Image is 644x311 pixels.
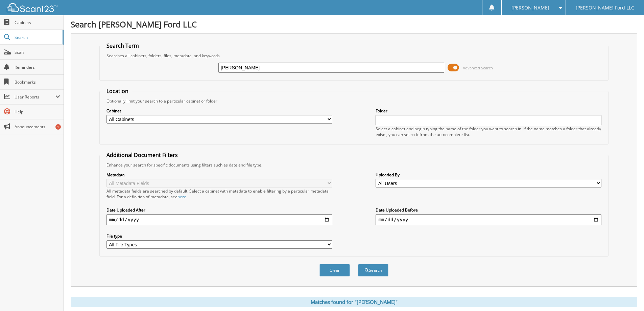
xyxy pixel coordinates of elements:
label: File type [106,233,332,239]
span: Advanced Search [463,65,493,70]
span: Bookmarks [15,79,60,85]
span: User Reports [15,94,55,100]
label: Cabinet [106,108,332,114]
legend: Additional Document Filters [103,151,181,159]
div: Select a cabinet and begin typing the name of the folder you want to search in. If the name match... [376,126,601,137]
div: Searches all cabinets, folders, files, metadata, and keywords [103,53,605,59]
label: Uploaded By [376,172,601,178]
div: Optionally limit your search to a particular cabinet or folder [103,98,605,104]
div: All metadata fields are searched by default. Select a cabinet with metadata to enable filtering b... [106,188,332,200]
label: Date Uploaded After [106,207,332,213]
span: [PERSON_NAME] Ford LLC [576,6,634,10]
label: Metadata [106,172,332,178]
button: Search [358,264,388,276]
div: 1 [55,124,61,130]
legend: Location [103,87,132,95]
div: Enhance your search for specific documents using filters such as date and file type. [103,162,605,168]
div: Matches found for "[PERSON_NAME]" [71,297,637,307]
span: Scan [15,49,60,55]
span: Search [15,35,59,40]
legend: Search Term [103,42,142,49]
span: Reminders [15,64,60,70]
button: Clear [319,264,350,276]
span: [PERSON_NAME] [511,6,549,10]
span: Cabinets [15,20,60,25]
img: scan123-logo-white.svg [7,3,57,12]
input: end [376,214,601,225]
a: here [177,194,186,200]
span: Help [15,109,60,115]
label: Folder [376,108,601,114]
label: Date Uploaded Before [376,207,601,213]
input: start [106,214,332,225]
h1: Search [PERSON_NAME] Ford LLC [71,19,637,30]
span: Announcements [15,124,60,130]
